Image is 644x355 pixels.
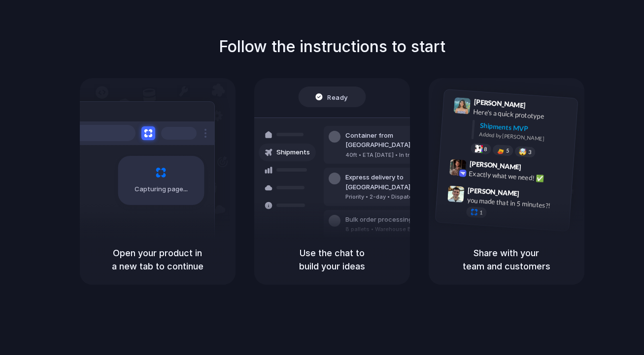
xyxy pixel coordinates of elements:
[92,246,224,273] h5: Open your product in a new tab to continue
[266,246,398,273] h5: Use the chat to build your ideas
[345,215,437,225] div: Bulk order processing
[474,96,526,111] span: [PERSON_NAME]
[479,210,482,215] span: 1
[524,163,544,175] span: 9:42 AM
[479,120,571,137] div: Shipments MVP
[345,151,452,159] div: 40ft • ETA [DATE] • In transit
[528,149,531,155] span: 3
[469,168,567,185] div: Exactly what we need! ✅
[506,148,509,153] span: 5
[528,101,548,113] span: 9:41 AM
[518,148,527,155] div: 🤯
[467,195,565,211] div: you made that in 5 minutes?!
[483,146,487,151] span: 8
[327,92,348,102] span: Ready
[276,148,310,157] span: Shipments
[345,173,452,192] div: Express delivery to [GEOGRAPHIC_DATA]
[473,107,571,123] div: Here's a quick prototype
[135,184,189,194] span: Capturing page
[345,225,437,234] div: 8 pallets • Warehouse B • Packed
[345,131,452,150] div: Container from [GEOGRAPHIC_DATA]
[441,246,573,273] h5: Share with your team and customers
[469,158,521,173] span: [PERSON_NAME]
[479,130,570,145] div: Added by [PERSON_NAME]
[467,184,519,199] span: [PERSON_NAME]
[522,189,542,201] span: 9:47 AM
[219,35,445,59] h1: Follow the instructions to start
[345,193,452,201] div: Priority • 2-day • Dispatched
